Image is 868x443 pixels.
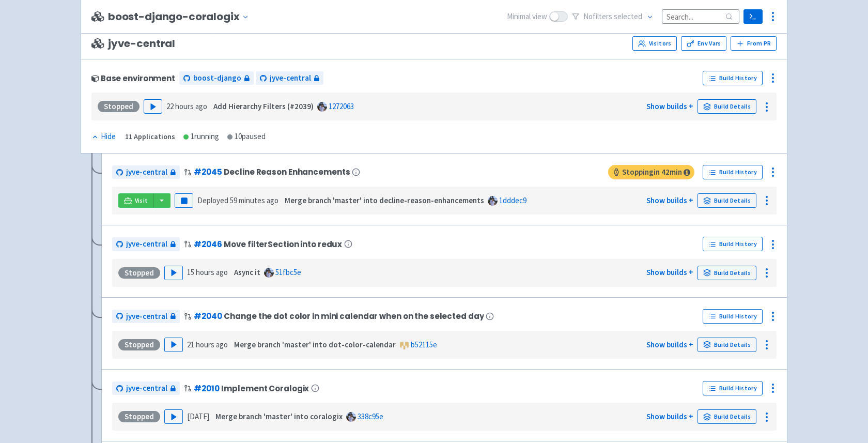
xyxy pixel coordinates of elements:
div: Base environment [91,74,175,83]
a: Build History [703,71,763,85]
button: Play [164,338,183,352]
time: 22 hours ago [166,101,207,111]
button: boost-django-coralogix [108,11,253,23]
button: Pause [175,193,193,208]
button: From PR [731,36,777,51]
div: Hide [91,131,116,143]
strong: Merge branch 'master' into dot-color-calendar [234,340,396,349]
a: Build Details [698,99,756,114]
div: 10 paused [227,131,266,143]
a: Build History [703,237,763,251]
span: Change the dot color in mini calendar when on the selected day [224,312,484,320]
a: 1272063 [329,101,354,111]
button: Play [144,99,162,114]
a: boost-django [179,71,254,85]
span: jyve-central [91,38,175,50]
a: jyve-central [112,381,180,395]
strong: Add Hierarchy Filters (#2039) [213,101,314,111]
button: Hide [91,131,117,143]
div: 11 Applications [125,131,175,143]
a: Visit [118,193,153,208]
time: 15 hours ago [187,267,228,277]
a: Build Details [698,193,756,208]
div: Stopped [118,267,160,279]
div: Stopped [118,339,160,350]
span: No filter s [583,11,642,23]
div: Stopped [118,411,160,422]
span: jyve-central [126,311,167,323]
span: Move filterSection into redux [224,240,342,249]
a: jyve-central [112,165,180,179]
a: Env Vars [681,36,726,51]
a: Build History [703,381,763,395]
a: #2046 [194,239,222,250]
a: Terminal [743,9,763,24]
strong: Merge branch 'master' into decline-reason-enhancements [285,195,484,205]
a: Build History [703,165,763,179]
a: Show builds + [646,195,693,205]
span: Visit [135,196,148,205]
a: jyve-central [112,310,180,324]
a: 1dddec9 [499,195,526,205]
a: b52115e [411,340,437,349]
a: Show builds + [646,411,693,421]
time: 21 hours ago [187,340,228,349]
strong: Merge branch 'master' into coralogix [215,411,343,421]
a: Build Details [698,409,756,424]
input: Search... [662,9,739,23]
strong: Async it [234,267,260,277]
a: Build History [703,309,763,324]
span: jyve-central [126,238,167,250]
a: 338c95e [358,411,383,421]
button: Play [164,266,183,280]
a: #2040 [194,311,222,322]
a: Show builds + [646,340,693,349]
a: #2010 [194,383,219,394]
a: Visitors [632,36,677,51]
span: jyve-central [270,72,311,84]
a: Show builds + [646,101,693,111]
a: 51fbc5e [275,267,301,277]
button: Play [164,409,183,424]
a: Build Details [698,266,756,280]
span: jyve-central [126,166,167,178]
time: [DATE] [187,411,209,421]
span: Deployed [197,195,278,205]
span: boost-django [193,72,241,84]
span: Minimal view [507,11,547,23]
span: selected [614,11,642,21]
span: Decline Reason Enhancements [224,167,350,176]
a: #2045 [194,166,222,177]
div: 1 running [183,131,219,143]
span: jyve-central [126,383,167,394]
a: Build Details [698,338,756,352]
span: Stopping in 42 min [608,165,694,179]
div: Stopped [98,101,139,112]
a: Show builds + [646,267,693,277]
a: jyve-central [112,237,180,251]
a: jyve-central [256,71,323,85]
span: Implement Coralogix [221,384,309,393]
time: 59 minutes ago [230,195,278,205]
